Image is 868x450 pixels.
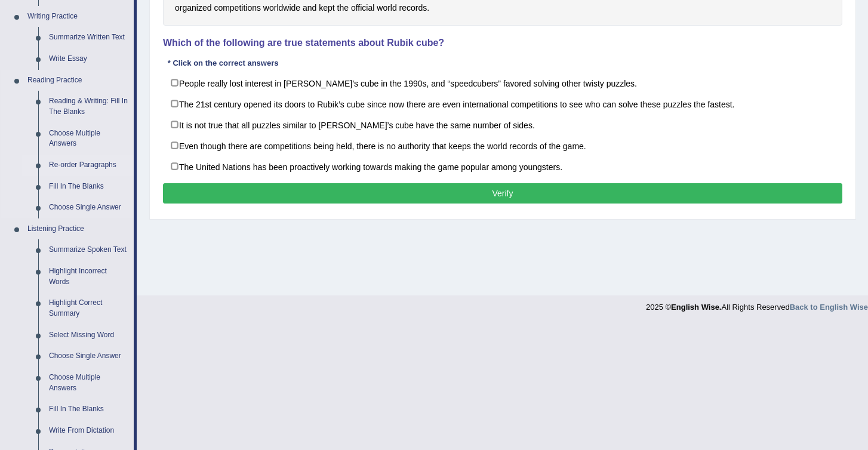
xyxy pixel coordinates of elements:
a: Write From Dictation [44,420,134,442]
strong: English Wise. [671,303,721,312]
a: Choose Single Answer [44,197,134,218]
a: Reading Practice [22,70,134,91]
div: * Click on the correct answers [163,57,283,69]
button: Verify [163,183,842,204]
a: Highlight Incorrect Words [44,261,134,292]
a: Listening Practice [22,218,134,240]
div: 2025 © All Rights Reserved [646,295,868,313]
a: Choose Multiple Answers [44,367,134,399]
a: Reading & Writing: Fill In The Blanks [44,91,134,122]
label: The 21st century opened its doors to Rubik’s cube since now there are even international competit... [163,93,842,115]
a: Choose Single Answer [44,346,134,367]
a: Summarize Spoken Text [44,239,134,261]
a: Writing Practice [22,6,134,27]
a: Back to English Wise [790,303,868,312]
a: Write Essay [44,48,134,70]
a: Fill In The Blanks [44,399,134,420]
a: Highlight Correct Summary [44,292,134,324]
label: People really lost interest in [PERSON_NAME]’s cube in the 1990s, and “speedcubers” favored solvi... [163,72,842,94]
h4: Which of the following are true statements about Rubik cube? [163,38,842,48]
a: Fill In The Blanks [44,176,134,198]
a: Re-order Paragraphs [44,155,134,176]
a: Summarize Written Text [44,27,134,48]
label: It is not true that all puzzles similar to [PERSON_NAME]’s cube have the same number of sides. [163,114,842,135]
label: Even though there are competitions being held, there is no authority that keeps the world records... [163,135,842,156]
a: Choose Multiple Answers [44,123,134,155]
a: Select Missing Word [44,325,134,346]
label: The United Nations has been proactively working towards making the game popular among youngsters. [163,156,842,177]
